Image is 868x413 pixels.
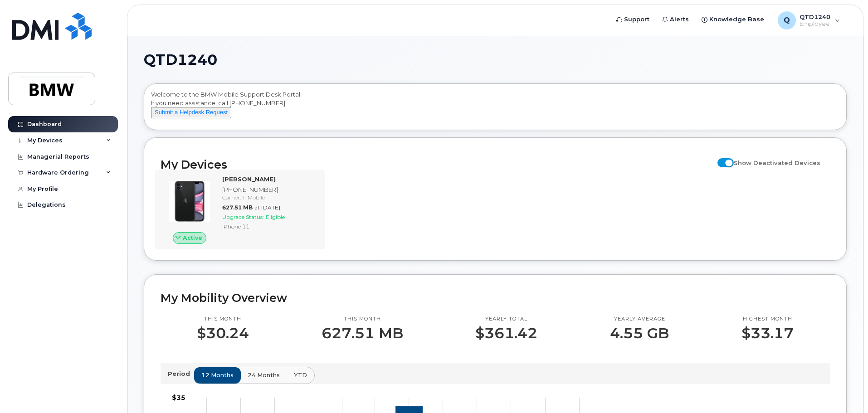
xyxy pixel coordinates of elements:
span: at [DATE] [254,204,280,211]
iframe: Messenger Launcher [829,374,861,406]
div: [PHONE_NUMBER] [222,185,316,194]
span: QTD1240 [144,53,217,67]
p: This month [197,316,249,323]
span: Upgrade Status: [222,214,264,220]
p: 4.55 GB [610,325,669,341]
input: Show Deactivated Devices [717,154,725,161]
span: 627.51 MB [222,204,253,211]
h2: My Devices [161,158,713,171]
button: Submit a Helpdesk Request [151,107,231,118]
span: Show Deactivated Devices [734,159,820,166]
span: 24 months [248,371,280,379]
p: $33.17 [741,325,794,341]
span: Eligible [266,214,285,220]
p: Yearly average [610,316,669,323]
a: Active[PERSON_NAME][PHONE_NUMBER]Carrier: T-Mobile627.51 MBat [DATE]Upgrade Status:EligibleiPhone 11 [161,175,320,244]
p: This month [322,316,403,323]
p: Period [168,369,194,378]
p: Yearly total [475,316,537,323]
span: YTD [294,371,307,379]
img: iPhone_11.jpg [168,180,211,223]
p: 627.51 MB [322,325,403,341]
div: Carrier: T-Mobile [222,194,316,201]
strong: [PERSON_NAME] [222,175,276,183]
div: iPhone 11 [222,223,316,230]
h2: My Mobility Overview [161,291,830,305]
a: Submit a Helpdesk Request [151,108,231,116]
tspan: $35 [172,394,185,402]
div: Welcome to the BMW Mobile Support Desk Portal If you need assistance, call [PHONE_NUMBER]. [151,90,839,126]
p: Highest month [741,316,794,323]
span: Active [183,233,202,242]
p: $361.42 [475,325,537,341]
p: $30.24 [197,325,249,341]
